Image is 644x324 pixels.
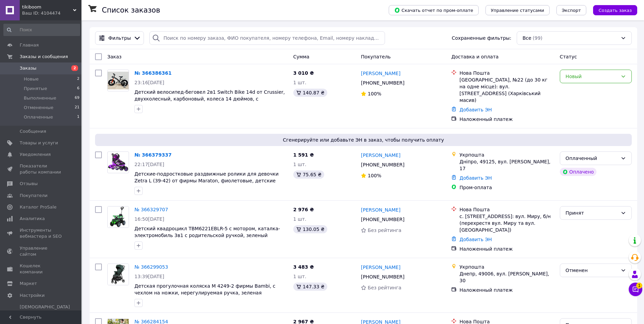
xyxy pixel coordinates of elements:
[22,4,73,10] span: tikiboom
[24,76,39,82] span: Новые
[459,151,554,158] div: Укрпошта
[108,206,129,228] img: Фото товару
[20,292,44,299] span: Настройки
[77,86,79,92] span: 6
[293,264,314,270] span: 3 483 ₴
[636,281,642,287] span: 1
[293,70,314,76] span: 3 010 ₴
[459,76,554,104] div: [GEOGRAPHIC_DATA], №22 (до 30 кг на одне місце): вул. [STREET_ADDRESS] (Харківський масив)
[293,207,314,212] span: 2 976 ₴
[108,35,131,41] span: Фильтры
[107,54,122,59] span: Заказ
[459,107,492,112] a: Добавить ЭН
[293,80,307,85] span: 1 шт.
[20,54,68,60] span: Заказы и сообщения
[360,215,406,224] div: [PHONE_NUMBER]
[134,80,164,85] span: 23:16[DATE]
[20,128,46,134] span: Сообщения
[293,54,310,59] span: Сумма
[361,70,400,77] a: [PERSON_NAME]
[389,5,479,15] button: Скачать отчет по пром-оплате
[134,274,164,279] span: 13:39[DATE]
[149,31,385,45] input: Поиск по номеру заказа, ФИО покупателя, номеру телефона, Email, номеру накладной
[566,73,618,80] div: Новый
[560,54,577,59] span: Статус
[459,206,554,213] div: Нова Пошта
[134,283,275,295] span: Детская прогулочная коляска M 4249-2 фирмы Bambi, с чехлом на ножки, нерегулируемая ручка, зеленая
[368,91,381,96] span: 100%
[629,283,642,296] button: Чат с покупателем1
[459,184,554,191] div: Пром-оплата
[107,264,129,285] a: Фото товару
[394,7,473,13] span: Скачать отчет по пром-оплате
[134,152,171,158] a: № 366379337
[293,274,307,279] span: 1 шт.
[361,206,400,213] a: [PERSON_NAME]
[20,245,63,257] span: Управление сайтом
[134,162,164,167] span: 22:17[DATE]
[20,42,39,48] span: Главная
[485,5,550,15] button: Управление статусами
[22,10,81,16] div: Ваш ID: 4104474
[566,155,618,162] div: Оплаченный
[20,193,48,199] span: Покупатели
[134,70,171,76] a: № 366386361
[361,152,400,159] a: [PERSON_NAME]
[459,246,554,252] div: Наложенный платеж
[20,281,37,287] span: Маркет
[75,95,79,101] span: 69
[108,72,129,90] img: Фото товару
[368,173,381,178] span: 100%
[107,206,129,228] a: Фото товару
[24,95,56,101] span: Выполненные
[293,225,327,233] div: 130.05 ₴
[459,287,554,293] div: Наложенный платеж
[368,228,401,233] span: Без рейтинга
[459,264,554,270] div: Укрпошта
[293,283,327,291] div: 147.33 ₴
[459,175,492,181] a: Добавить ЭН
[75,105,79,111] span: 21
[20,227,63,239] span: Инструменты вебмастера и SEO
[451,54,498,59] span: Доставка и оплата
[134,216,164,222] span: 16:50[DATE]
[24,86,47,92] span: Принятые
[459,70,554,76] div: Нова Пошта
[586,7,637,13] a: Создать заказ
[599,8,632,13] span: Создать заказ
[107,151,129,173] a: Фото товару
[98,137,629,143] span: Сгенерируйте или добавьте ЭН в заказ, чтобы получить оплату
[20,181,38,187] span: Отзывы
[20,304,70,323] span: [DEMOGRAPHIC_DATA] и счета
[134,264,168,270] a: № 366299053
[361,54,391,59] span: Покупатель
[459,158,554,172] div: Дніпро, 49125, вул. [PERSON_NAME], 17
[20,163,63,175] span: Показатели работы компании
[361,264,400,271] a: [PERSON_NAME]
[3,24,80,36] input: Поиск
[593,5,637,15] button: Создать заказ
[20,140,58,146] span: Товары и услуги
[108,153,129,172] img: Фото товару
[293,216,307,222] span: 1 шт.
[491,8,544,13] span: Управление статусами
[459,270,554,284] div: Днепр, 49006, вул. [PERSON_NAME], 30
[134,89,285,108] a: Детский велосипед-беговел 2в1 Switch Bike 14d от Crussier, двухколесный, карбоновый, колеса 14 дю...
[24,105,53,111] span: Отмененные
[134,171,278,190] span: Детские-подростковые раздвижные ролики для девочки Zetra L (39-42) от фирмы Maraton, фиолетовые, ...
[107,70,129,91] a: Фото товару
[360,272,406,282] div: [PHONE_NUMBER]
[134,226,280,238] a: Детский квадроцикл TBM6221EBLR-5 с мотором, каталка-электромобиль 3в1 с родительской ручкой, зеленый
[77,114,79,120] span: 1
[20,151,51,158] span: Уведомления
[293,89,327,97] div: 140.87 ₴
[566,209,618,217] div: Принят
[20,216,45,222] span: Аналитика
[556,5,586,15] button: Экспорт
[77,76,79,82] span: 2
[368,285,401,290] span: Без рейтинга
[20,204,56,210] span: Каталог ProSale
[533,35,542,41] span: (99)
[102,6,160,14] h1: Список заказов
[452,35,511,41] span: Сохраненные фильтры:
